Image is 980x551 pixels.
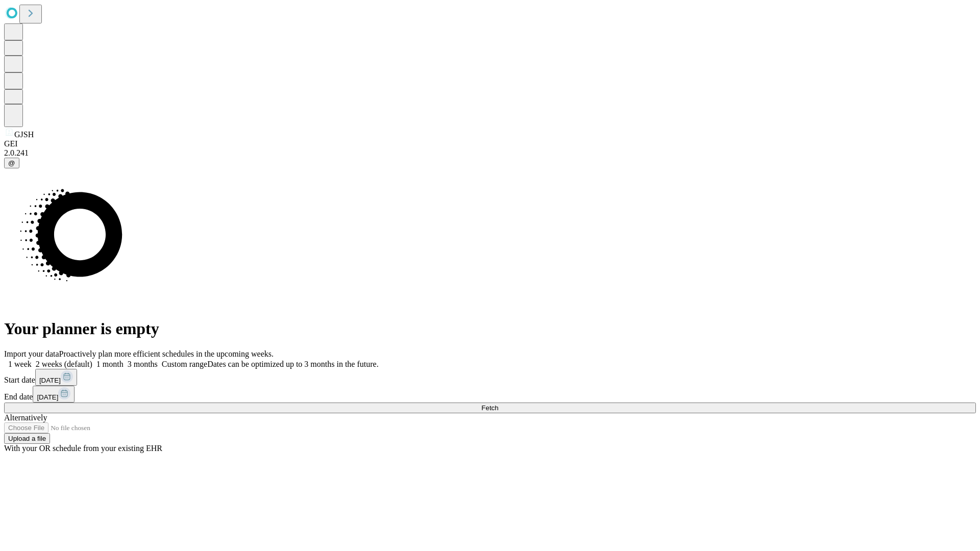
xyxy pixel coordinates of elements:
div: Start date [4,369,976,386]
div: 2.0.241 [4,148,976,158]
span: Custom range [162,360,207,368]
h1: Your planner is empty [4,319,976,338]
button: [DATE] [33,386,75,403]
span: 1 month [96,360,124,368]
button: @ [4,158,19,168]
span: @ [8,159,15,167]
span: Fetch [481,404,498,412]
button: Fetch [4,403,976,413]
span: Alternatively [4,413,47,422]
span: [DATE] [39,377,61,384]
span: 3 months [128,360,158,368]
span: 2 weeks (default) [36,360,92,368]
div: GEI [4,139,976,148]
span: With your OR schedule from your existing EHR [4,444,162,453]
div: End date [4,386,976,403]
span: Import your data [4,349,59,358]
button: [DATE] [35,369,77,386]
span: GJSH [14,130,34,139]
span: 1 week [8,360,32,368]
span: [DATE] [37,393,58,401]
button: Upload a file [4,433,50,444]
span: Dates can be optimized up to 3 months in the future. [207,360,378,368]
span: Proactively plan more efficient schedules in the upcoming weeks. [59,349,274,358]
